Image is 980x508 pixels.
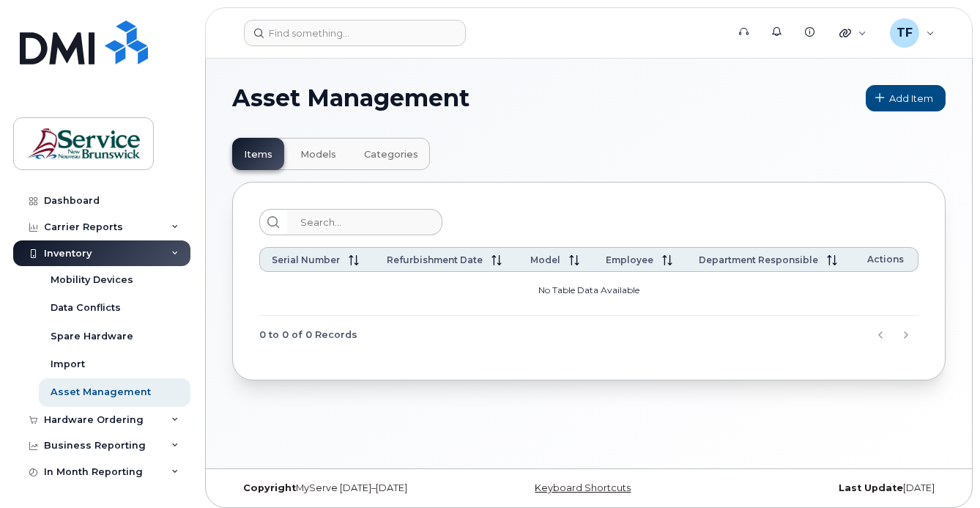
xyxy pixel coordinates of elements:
[287,209,442,235] input: Search...
[699,254,818,265] span: Department Responsible
[232,482,470,494] div: MyServe [DATE]–[DATE]
[259,272,918,316] td: No Table Data Available
[232,87,469,109] span: Asset Management
[272,254,340,265] span: Serial Number
[243,482,296,493] strong: Copyright
[889,92,933,106] span: Add Item
[387,254,483,265] span: Refurbishment Date
[839,482,903,493] strong: Last Update
[866,85,946,111] a: Add Item
[708,482,946,494] div: [DATE]
[867,254,904,265] span: Actions
[259,324,357,346] span: 0 to 0 of 0 Records
[364,149,418,161] span: Categories
[530,254,560,265] span: Model
[300,149,336,161] span: Models
[606,254,653,265] span: Employee
[535,482,631,493] a: Keyboard Shortcuts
